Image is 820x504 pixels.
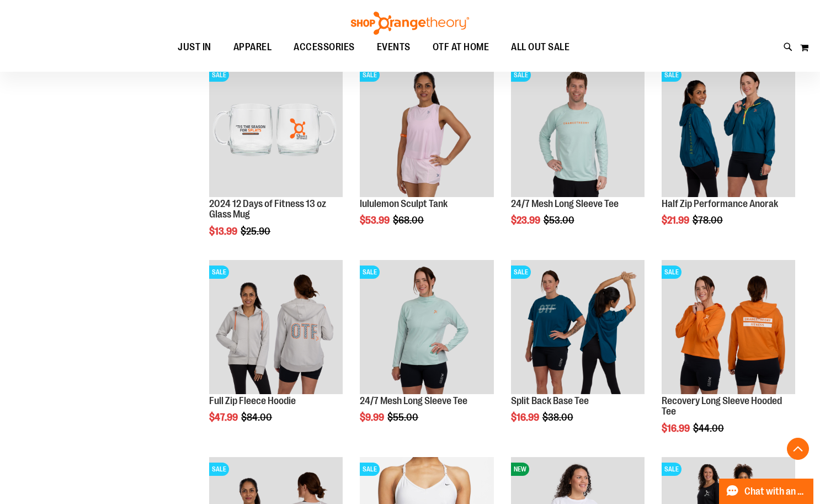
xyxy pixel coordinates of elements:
a: Main Image of 1457091SALE [209,260,343,395]
a: Recovery Long Sleeve Hooded Tee [662,395,782,417]
a: 24/7 Mesh Long Sleeve TeeSALE [360,260,493,395]
div: product [204,254,348,451]
span: EVENTS [377,35,411,60]
span: $9.99 [360,412,386,423]
span: SALE [511,266,531,279]
div: product [505,57,650,254]
a: Split Back Base Tee [511,395,589,406]
span: $53.00 [544,215,576,226]
span: APPAREL [233,35,272,60]
a: Half Zip Performance AnorakSALE [662,63,795,198]
div: product [656,254,801,462]
span: $23.99 [511,215,542,226]
span: $55.00 [387,412,420,423]
span: SALE [511,68,531,82]
img: 24/7 Mesh Long Sleeve Tee [360,260,493,394]
span: $53.99 [360,215,391,226]
span: SALE [209,463,229,476]
img: Main Image of 1538347 [360,63,493,197]
span: $78.00 [693,215,725,226]
img: Main Image of 1457095 [511,63,645,197]
span: $84.00 [241,412,274,423]
span: Chat with an Expert [744,486,807,497]
span: $47.99 [209,412,239,423]
span: $25.90 [241,226,272,237]
a: Main Image of 1538347SALE [360,63,493,198]
span: ALL OUT SALE [511,35,569,60]
span: SALE [209,266,229,279]
a: Full Zip Fleece Hoodie [209,395,296,406]
span: $44.00 [693,423,726,434]
a: Main Image of 1457095SALE [511,63,645,198]
img: Main image of 2024 12 Days of Fitness 13 oz Glass Mug [209,63,343,197]
a: Split Back Base TeeSALE [511,260,645,395]
span: SALE [662,68,681,82]
a: Half Zip Performance Anorak [662,198,778,209]
a: 24/7 Mesh Long Sleeve Tee [360,395,467,406]
span: JUST IN [178,35,211,60]
span: SALE [360,266,380,279]
a: 24/7 Mesh Long Sleeve Tee [511,198,619,209]
span: $68.00 [393,215,425,226]
span: ACCESSORIES [294,35,355,60]
span: SALE [662,463,681,476]
div: product [204,57,348,265]
a: lululemon Sculpt Tank [360,198,448,209]
img: Shop Orangetheory [349,12,471,35]
img: Half Zip Performance Anorak [662,63,795,197]
img: Split Back Base Tee [511,260,645,394]
a: Main image of 2024 12 Days of Fitness 13 oz Glass MugSALE [209,63,343,198]
button: Back To Top [787,438,809,460]
span: $13.99 [209,226,239,237]
div: product [354,254,499,451]
div: product [505,254,650,451]
span: SALE [662,266,681,279]
div: product [656,57,801,254]
a: 2024 12 Days of Fitness 13 oz Glass Mug [209,198,326,220]
span: NEW [511,463,529,476]
span: $16.99 [511,412,541,423]
span: $38.00 [542,412,575,423]
img: Main Image of 1457091 [209,260,343,394]
span: SALE [360,68,380,82]
img: Main Image of Recovery Long Sleeve Hooded Tee [662,260,795,394]
div: product [354,57,499,254]
span: $21.99 [662,215,691,226]
span: OTF AT HOME [433,35,489,60]
span: SALE [209,68,229,82]
span: $16.99 [662,423,691,434]
a: Main Image of Recovery Long Sleeve Hooded TeeSALE [662,260,795,395]
span: SALE [360,463,380,476]
button: Chat with an Expert [719,479,814,504]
